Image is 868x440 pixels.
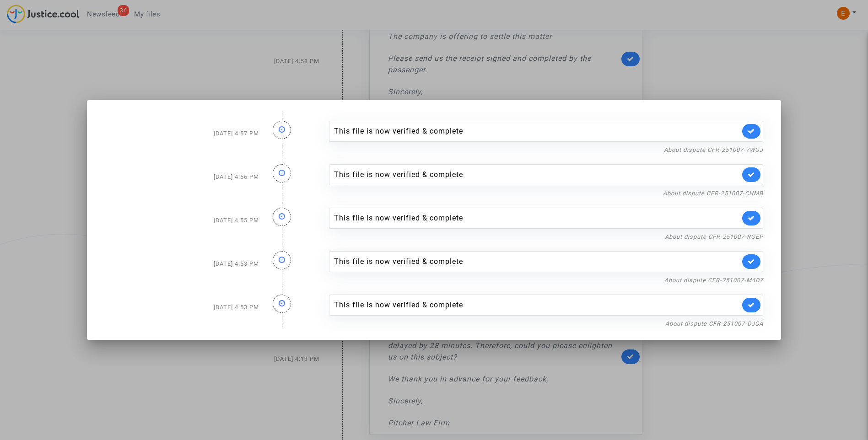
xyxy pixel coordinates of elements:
div: This file is now verified & complete [334,126,740,137]
a: About dispute CFR-251007-7WGJ [664,146,763,153]
a: About dispute CFR-251007-RGEP [665,233,763,240]
a: About dispute CFR-251007-CHMB [663,190,763,197]
div: [DATE] 4:57 PM [98,112,266,155]
div: [DATE] 4:56 PM [98,155,266,199]
a: About dispute CFR-251007-M4D7 [664,277,763,284]
div: This file is now verified & complete [334,300,740,311]
div: This file is now verified & complete [334,169,740,180]
div: [DATE] 4:55 PM [98,199,266,242]
div: [DATE] 4:53 PM [98,242,266,285]
a: About dispute CFR-251007-DJCA [665,320,763,327]
div: This file is now verified & complete [334,256,740,267]
div: This file is now verified & complete [334,213,740,224]
div: [DATE] 4:53 PM [98,285,266,329]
